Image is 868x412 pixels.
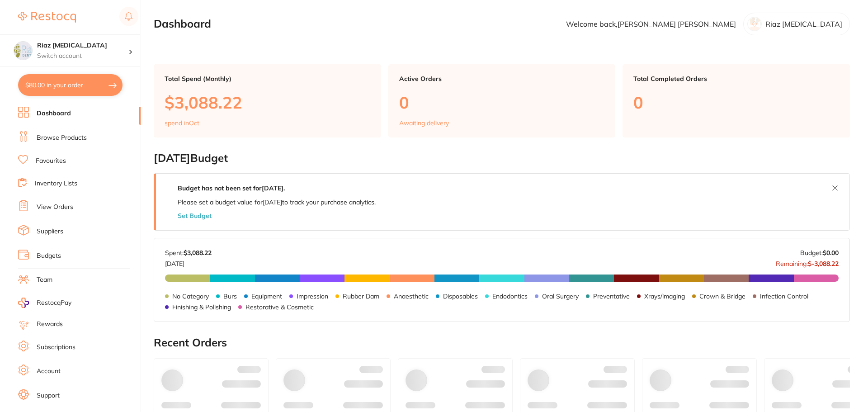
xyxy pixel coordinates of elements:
p: Total Spend (Monthly) [165,75,370,82]
p: Endodontics [492,293,528,300]
a: Dashboard [37,109,71,118]
h2: Dashboard [154,18,211,30]
p: Awaiting delivery [399,119,449,127]
p: Budget: [800,249,839,256]
p: Riaz [MEDICAL_DATA] [765,20,842,28]
strong: $0.00 [823,249,839,257]
p: [DATE] [165,256,212,267]
p: Restorative & Cosmetic [245,303,314,311]
p: Infection Control [760,293,808,300]
a: RestocqPay [18,298,71,308]
p: Equipment [251,293,282,300]
strong: $3,088.22 [184,249,212,257]
p: Oral Surgery [542,293,579,300]
a: Favourites [36,156,66,166]
p: Preventative [593,293,630,300]
p: Total Completed Orders [633,75,839,82]
button: $80.00 in your order [18,74,123,96]
p: Anaesthetic [394,293,429,300]
p: $3,088.22 [165,93,370,112]
a: Budgets [37,251,61,260]
p: Crown & Bridge [699,293,745,300]
p: Disposables [443,293,478,300]
h2: [DATE] Budget [154,152,850,165]
a: Rewards [37,320,63,329]
strong: $-3,088.22 [808,260,839,268]
p: 0 [399,93,605,112]
p: Active Orders [399,75,605,82]
h2: Recent Orders [154,336,850,349]
img: RestocqPay [18,298,29,308]
p: Rubber Dam [343,293,379,300]
a: Total Completed Orders0 [623,64,850,137]
a: Total Spend (Monthly)$3,088.22spend inOct [154,64,381,137]
p: Switch account [37,52,128,61]
a: Support [37,391,60,400]
p: Remaining: [776,256,839,267]
h4: Riaz Dental Surgery [37,41,128,50]
p: Spent: [165,249,212,256]
strong: Budget has not been set for [DATE] . [178,184,285,192]
p: Burs [223,293,237,300]
a: Active Orders0Awaiting delivery [388,64,616,137]
a: Subscriptions [37,343,75,352]
a: Browse Products [37,133,87,142]
a: Suppliers [37,227,63,236]
p: Finishing & Polishing [172,303,231,311]
a: Inventory Lists [35,179,77,188]
a: Team [37,275,52,284]
span: RestocqPay [37,298,71,308]
img: Riaz Dental Surgery [14,42,32,60]
p: Xrays/imaging [644,293,685,300]
a: View Orders [37,203,73,212]
p: No Category [172,293,209,300]
button: Set Budget [178,212,212,219]
p: Welcome back, [PERSON_NAME] [PERSON_NAME] [566,20,736,28]
img: Restocq Logo [18,12,76,23]
p: 0 [633,93,839,112]
p: Impression [297,293,328,300]
a: Restocq Logo [18,7,76,28]
a: Account [37,367,61,376]
p: spend in Oct [165,119,199,127]
p: Please set a budget value for [DATE] to track your purchase analytics. [178,199,376,206]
